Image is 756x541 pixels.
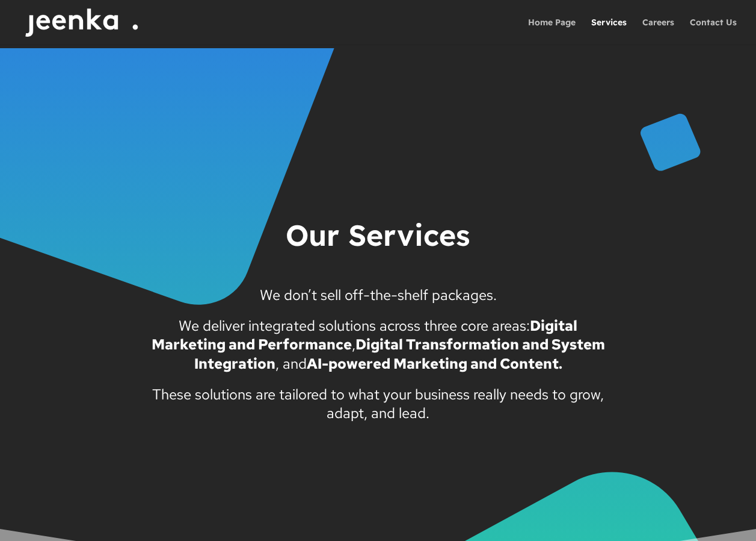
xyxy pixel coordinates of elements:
h1: Our Services [144,215,613,286]
a: Services [591,18,627,45]
p: These solutions are tailored to what your business really needs to grow, adapt, and lead. [144,385,613,422]
a: Contact Us [690,18,737,45]
strong: Digital Marketing and Performance [152,316,578,354]
p: We deliver integrated solutions across three core areas: , , and [144,316,613,385]
a: Home Page [528,18,576,45]
strong: AI-powered Marketing and Content. [307,354,562,373]
strong: Digital Transformation and System Integration [194,335,605,372]
p: We don’t sell off-the-shelf packages. [144,286,613,316]
a: Careers [642,18,674,45]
